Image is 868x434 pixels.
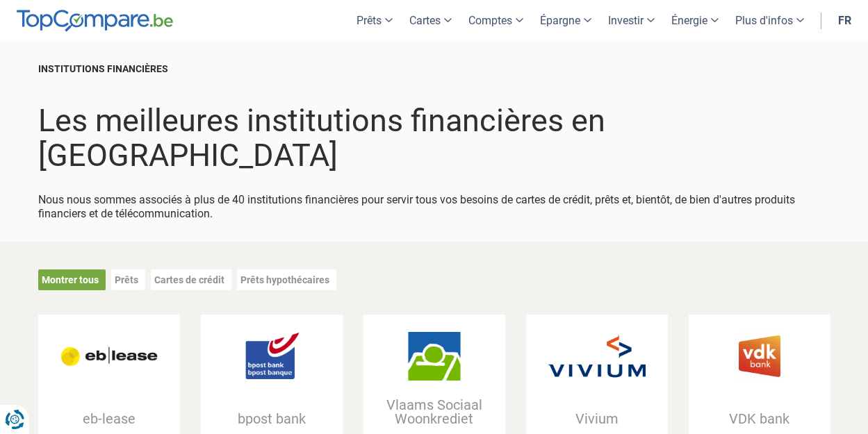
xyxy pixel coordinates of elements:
[711,332,808,381] img: VDK bank
[240,274,329,285] a: Prêts hypothécaires
[38,62,830,76] div: INSTITUTIONS FINANCIÈRES
[201,412,343,426] div: bpost bank
[386,332,483,381] img: Vlaams Sociaal Woonkrediet
[526,412,668,426] div: Vivium
[115,274,138,285] a: Prêts
[223,332,320,381] img: bpost bank
[689,412,830,426] div: VDK bank
[60,332,158,381] img: eb-lease
[42,274,99,285] a: Montrer tous
[363,398,505,426] div: Vlaams Sociaal Woonkrediet
[17,10,173,32] img: TopCompare
[154,274,224,285] a: Cartes de crédit
[38,179,830,221] div: Nous nous sommes associés à plus de 40 institutions financières pour servir tous vos besoins de c...
[548,332,646,381] img: Vivium
[38,412,180,426] div: eb-lease
[38,103,830,172] h1: Les meilleures institutions financières en [GEOGRAPHIC_DATA]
